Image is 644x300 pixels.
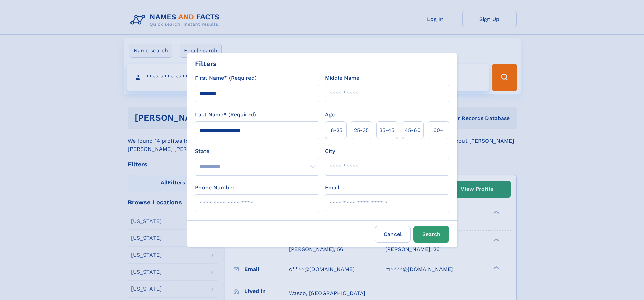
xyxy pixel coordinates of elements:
label: State [195,147,319,155]
span: 18‑25 [329,126,342,134]
div: Filters [195,59,217,69]
label: Cancel [375,226,411,243]
label: City [325,147,335,155]
span: 60+ [433,126,444,134]
label: Last Name* (Required) [195,111,256,119]
label: Middle Name [325,74,359,82]
label: First Name* (Required) [195,74,257,82]
label: Phone Number [195,184,235,192]
button: Search [413,226,449,243]
span: 45‑60 [405,126,421,134]
label: Age [325,111,335,119]
span: 35‑45 [379,126,395,134]
label: Email [325,184,339,192]
span: 25‑35 [354,126,369,134]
